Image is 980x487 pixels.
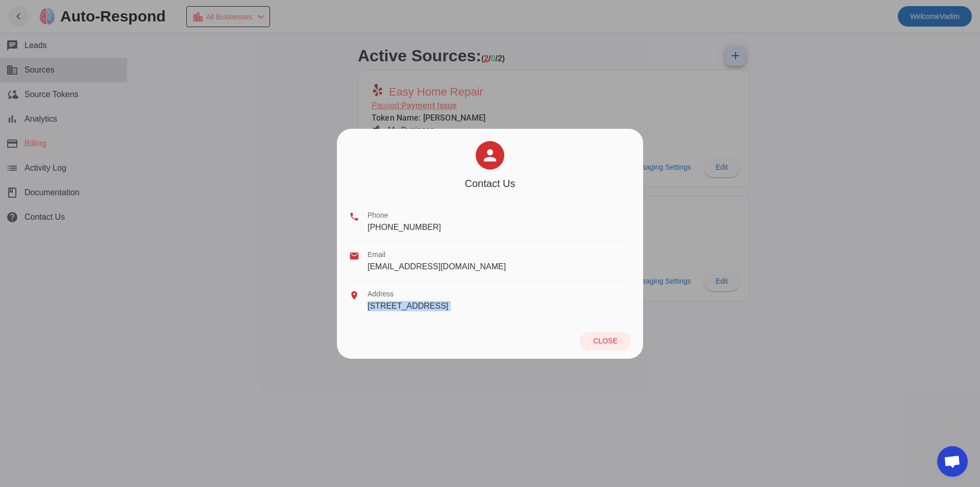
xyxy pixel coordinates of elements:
mat-icon: email [349,251,359,261]
span: [PHONE_NUMBER] [367,223,441,231]
mat-icon: location_on [349,290,359,300]
div: Phone [367,210,441,220]
div: Open chat [937,446,968,477]
mat-icon: phone [349,212,359,222]
span: Close [593,337,617,345]
button: Close [580,332,631,351]
div: [STREET_ADDRESS] [367,301,448,311]
div: Email [367,249,506,260]
mat-icon: person [476,141,504,170]
div: Address [367,289,448,299]
h2: Contact Us [337,174,643,194]
span: [EMAIL_ADDRESS][DOMAIN_NAME] [367,262,506,271]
